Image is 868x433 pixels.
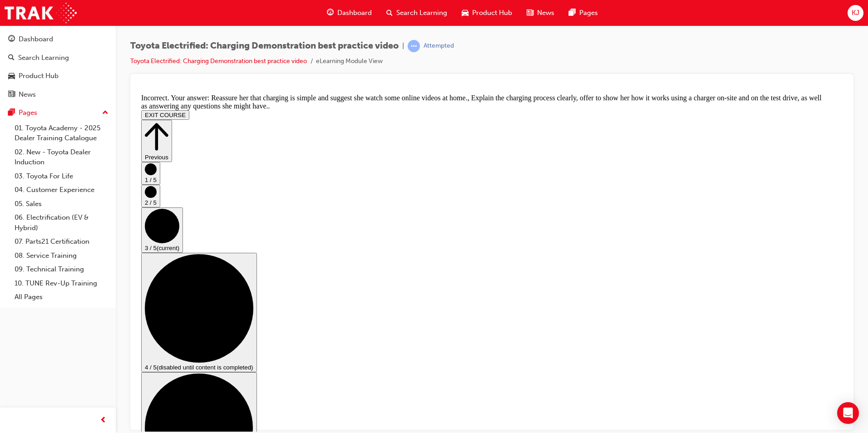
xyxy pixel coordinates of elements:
[11,235,112,249] a: 07. Parts21 Certification
[11,145,112,169] a: 02. New - Toyota Dealer Induction
[8,72,15,80] span: car-icon
[19,154,42,161] span: (current)
[4,162,119,282] button: 4 / 5(disabled until content is completed)
[11,197,112,211] a: 05. Sales
[4,86,112,103] a: News
[11,183,112,197] a: 04. Customer Experience
[8,91,15,99] span: news-icon
[8,54,15,62] span: search-icon
[337,8,372,18] span: Dashboard
[4,94,23,117] button: 2 / 5
[569,7,576,19] span: pages-icon
[462,7,469,19] span: car-icon
[11,169,112,183] a: 03. Toyota For Life
[8,109,15,117] span: pages-icon
[7,154,19,161] span: 3 / 5
[4,31,112,48] a: Dashboard
[7,86,19,93] span: 1 / 5
[424,42,454,50] div: Attempted
[379,4,454,22] a: search-iconSearch Learning
[472,8,512,18] span: Product Hub
[11,121,112,145] a: 01. Toyota Academy - 2025 Dealer Training Catalogue
[102,107,108,119] span: up-icon
[386,7,393,19] span: search-icon
[402,41,404,51] span: |
[19,34,53,44] div: Dashboard
[7,274,19,280] span: 4 / 5
[11,276,112,290] a: 10. TUNE Rev-Up Training
[320,4,379,22] a: guage-iconDashboard
[7,64,31,70] span: Previous
[19,274,116,280] span: (disabled until content is completed)
[7,109,19,116] span: 2 / 5
[4,117,45,162] button: 3 / 5(current)
[11,249,112,263] a: 08. Service Training
[8,35,15,44] span: guage-icon
[327,7,334,19] span: guage-icon
[130,57,307,65] a: Toyota Electrified: Charging Demonstration best practice video
[537,8,554,18] span: News
[4,72,23,94] button: 1 / 5
[100,415,107,426] span: prev-icon
[130,41,399,51] span: Toyota Electrified: Charging Demonstration best practice video
[19,108,37,118] div: Pages
[519,4,562,22] a: news-iconNews
[396,8,447,18] span: Search Learning
[4,29,112,104] button: DashboardSearch LearningProduct HubNews
[454,4,519,22] a: car-iconProduct Hub
[408,40,420,52] span: learningRecordVerb_ATTEMPT-icon
[18,53,69,63] div: Search Learning
[316,56,383,67] li: eLearning Module View
[11,262,112,276] a: 09. Technical Training
[837,402,859,424] div: Open Intercom Messenger
[562,4,605,22] a: pages-iconPages
[19,71,59,81] div: Product Hub
[4,4,705,20] div: Incorrect. Your answer: Reassure her that charging is simple and suggest she watch some online vi...
[852,8,859,18] span: KJ
[579,8,598,18] span: Pages
[11,290,112,304] a: All Pages
[4,20,52,30] button: EXIT COURSE
[4,49,112,66] a: Search Learning
[5,3,77,23] img: Trak
[4,30,35,72] button: Previous
[4,104,112,121] button: Pages
[527,7,533,19] span: news-icon
[19,89,36,100] div: News
[4,68,112,84] a: Product Hub
[11,211,112,235] a: 06. Electrification (EV & Hybrid)
[848,5,863,21] button: KJ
